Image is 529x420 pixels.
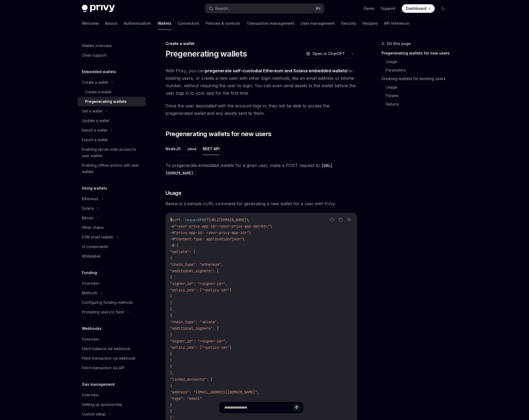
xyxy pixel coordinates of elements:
[78,298,146,307] a: Configuring funding methods
[170,268,219,273] span: "additional_signers": [
[82,17,99,30] a: Welcome
[78,145,146,161] a: Enabling server-side access to user wallets
[386,83,452,91] a: Usage
[170,281,227,286] span: "signer_id": "<signer-id>",
[301,17,335,30] a: User management
[78,116,146,125] a: Update a wallet
[82,309,124,315] div: Prompting users to fund
[386,57,452,66] a: Usage
[78,223,146,232] a: Other chains
[82,243,108,250] div: UI components
[166,142,181,155] button: NodeJS
[166,162,357,177] span: To pregenerate embedded wallets for a given user, make a POST request to .
[82,137,108,143] div: Export a wallet
[215,5,230,12] div: Search...
[181,217,200,222] span: --request
[82,69,116,75] h5: Embedded wallets
[172,217,181,222] span: curl
[170,371,174,375] span: ],
[312,51,345,56] span: Open in ChatGPT
[303,49,348,58] button: Open in ChatGPT
[82,401,122,408] div: Setting up sponsorship
[170,390,259,394] span: "address": "[EMAIL_ADDRESS][DOMAIN_NAME]",
[170,262,223,267] span: "chain_type": "ethereum",
[82,346,130,352] div: Fetch balance via webhook
[382,49,452,57] a: Pregenerating wallets for new users
[105,17,117,30] a: Basics
[166,189,181,197] span: Usage
[406,6,426,11] span: Dashboard
[82,43,112,49] div: Wallets overview
[82,336,99,342] div: Overview
[170,249,196,254] span: "wallets": [
[170,364,172,369] span: }
[82,270,97,276] h5: Funding
[82,79,108,86] div: Create a wallet
[363,17,378,30] a: Recipes
[364,6,374,11] a: Demo
[170,313,172,318] span: {
[82,355,136,362] div: Fetch transaction via webhook
[247,17,294,30] a: Transaction management
[82,185,107,191] h5: Using wallets
[166,49,247,58] h1: Pregenerating wallets
[170,358,172,363] span: ]
[82,299,133,306] div: Configuring funding methods
[249,230,251,235] span: \
[170,275,172,280] span: {
[82,215,94,221] div: Bitcoin
[170,377,213,382] span: "linked_accounts": [
[82,365,124,371] div: Fetch transaction via API
[78,135,146,145] a: Export a wallet
[247,217,249,222] span: \
[384,17,409,30] a: API reference
[158,17,171,30] a: Wallets
[166,102,357,117] span: Once the user associated with the account logs in, they will be able to access the pregenerated w...
[170,326,219,331] span: "additional_signers": [
[170,237,174,241] span: -H
[82,5,115,12] img: dark logo
[78,87,146,97] a: Create a wallet
[174,224,270,229] span: "<your-privy-app-id>:<your-privy-app-secret>"
[78,363,146,373] a: Fetch transaction via API
[208,217,247,222] span: [URL][DOMAIN_NAME]
[82,224,104,231] div: Other chains
[78,400,146,409] a: Setting up sponsorship
[78,390,146,400] a: Overview
[170,320,219,324] span: "chain_type": "solana",
[170,288,232,292] span: "policy_ids": ["<policy-id>"]
[166,67,357,97] span: With Privy, you can for existing users, or create a new user with other login methods, like an em...
[85,89,111,95] div: Create a wallet
[82,117,109,124] div: Update a wallet
[293,404,300,411] button: Send message
[82,127,107,133] div: Import a wallet
[170,332,172,337] span: {
[346,216,353,223] button: Ask AI
[82,146,142,159] div: Enabling server-side access to user wallets
[82,52,106,58] div: Chain support
[170,345,232,350] span: "policy_ids": ["<policy-id>"]
[329,216,336,223] button: Report incorrect code
[439,4,447,13] button: Toggle dark mode
[200,217,208,222] span: POST
[78,97,146,106] a: Pregenerating wallets
[170,230,174,235] span: -H
[82,381,115,388] h5: Gas management
[170,300,172,305] span: ]
[124,17,151,30] a: Authentication
[205,4,324,13] button: Search...⌘K
[205,68,347,73] strong: pregenerate self-custodial Ethereum and Solana embedded wallets
[78,161,146,177] a: Enabling offline actions with user wallets
[78,41,146,51] a: Wallets overview
[82,280,99,287] div: Overview
[82,253,100,259] div: Whitelabel
[381,6,395,11] a: Support
[82,108,102,114] div: Get a wallet
[270,224,272,229] span: \
[341,17,356,30] a: Security
[82,196,98,202] div: Ethereum
[382,74,452,83] a: Creating wallets for existing users
[170,243,174,248] span: -d
[174,230,249,235] span: "privy-app-id: <your-privy-app-id>"
[82,325,101,332] h5: Webhooks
